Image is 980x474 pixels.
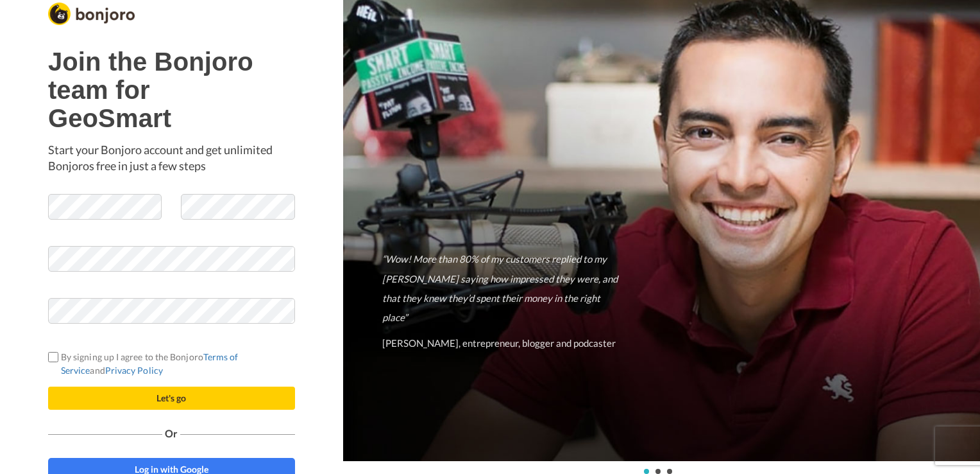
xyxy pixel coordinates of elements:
p: Start your Bonjoro account and get unlimited Bonjoros free in just a few steps [48,142,295,175]
p: “Wow! More than 80% of my customers replied to my [PERSON_NAME] saying how impressed they were, a... [382,249,623,327]
a: Privacy Policy [105,365,163,376]
h1: Join the Bonjoro team for [48,48,295,132]
b: GeoSmart [48,104,171,132]
label: By signing up I agree to the Bonjoro and [48,350,295,377]
button: Let's go [48,387,295,410]
span: Or [162,429,180,438]
p: [PERSON_NAME], entrepreneur, blogger and podcaster [382,333,623,353]
input: By signing up I agree to the BonjoroTerms of ServiceandPrivacy Policy [48,352,58,362]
